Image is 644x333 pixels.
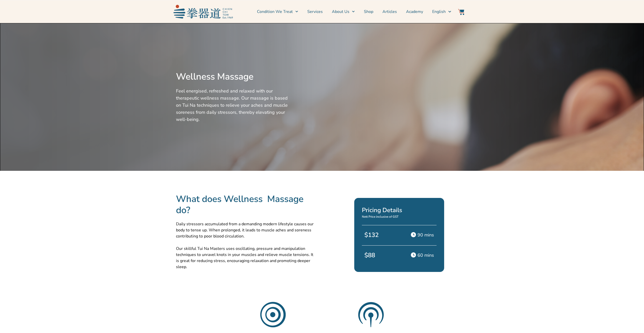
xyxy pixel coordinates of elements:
[406,5,423,18] a: Academy
[307,5,323,18] a: Services
[260,302,286,327] img: Strength (Blue)
[417,231,434,238] p: 90 mins
[364,251,397,260] p: $88
[364,230,397,239] p: $132
[358,302,384,327] img: Stimulation (Blue)
[432,9,446,15] span: English
[382,5,397,18] a: Articles
[458,9,464,15] img: Website Icon-03
[417,252,434,259] p: 60 mins
[411,252,416,257] img: Time Icon
[257,5,298,18] a: Condition We Treat
[176,194,316,216] h2: What does Wellness Massage do?
[176,246,316,270] p: Our skillful Tui Na Masters uses oscillating, pressure and manipulation techniques to unravel kno...
[176,71,293,82] h2: Wellness Massage
[362,215,437,219] p: Nett Price inclusive of GST
[362,206,437,215] h2: Pricing Details
[411,232,416,237] img: Time Icon
[432,5,451,18] a: Switch to English
[364,5,373,18] a: Shop
[332,5,355,18] a: About Us
[176,221,316,239] p: Daily stressors accumulated from a demanding modern lifestyle causes our body to tense up. When p...
[176,87,293,123] p: Feel energised, refreshed and relaxed with our therapeutic wellness massage. Our massage is based...
[235,5,451,18] nav: Menu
